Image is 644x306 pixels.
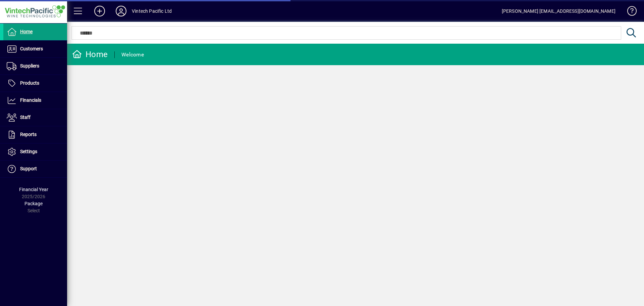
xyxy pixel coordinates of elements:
a: Staff [3,109,67,126]
a: Customers [3,41,67,57]
div: Welcome [121,49,144,60]
span: Suppliers [20,63,39,69]
a: Suppliers [3,58,67,75]
div: Home [72,49,108,60]
a: Settings [3,143,67,160]
span: Reports [20,132,37,137]
a: Knowledge Base [622,1,636,23]
span: Settings [20,149,37,154]
div: Vintech Pacific Ltd [132,6,172,16]
div: [PERSON_NAME] [EMAIL_ADDRESS][DOMAIN_NAME] [502,6,615,16]
span: Home [20,29,33,34]
span: Customers [20,46,43,51]
a: Products [3,75,67,92]
button: Add [89,5,110,17]
button: Profile [110,5,132,17]
span: Staff [20,115,31,120]
span: Support [20,166,37,171]
span: Products [20,80,39,86]
a: Financials [3,92,67,109]
span: Financial Year [19,187,48,192]
a: Reports [3,126,67,143]
a: Support [3,161,67,177]
span: Financials [20,97,41,103]
span: Package [24,201,43,206]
